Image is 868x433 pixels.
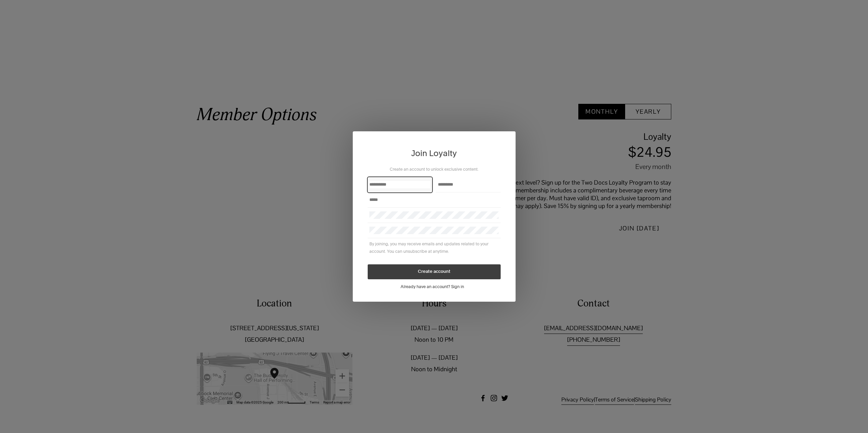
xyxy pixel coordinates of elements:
[438,181,499,188] input: Last Name
[368,146,501,160] h1: Join Loyalty
[369,211,499,219] input: Create Password
[418,269,450,274] span: Create account
[369,196,499,204] input: Email
[401,284,468,289] a: Already have an account? Sign in
[368,166,501,173] h3: Create an account to unlock exclusive content.
[369,181,430,188] input: First Name
[401,284,464,289] span: Already have an account? Sign in
[368,238,501,257] div: By joining, you may receive emails and updates related to your account. You can unsubscribe at an...
[368,264,501,279] button: Create account
[369,227,499,234] input: Re-type Password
